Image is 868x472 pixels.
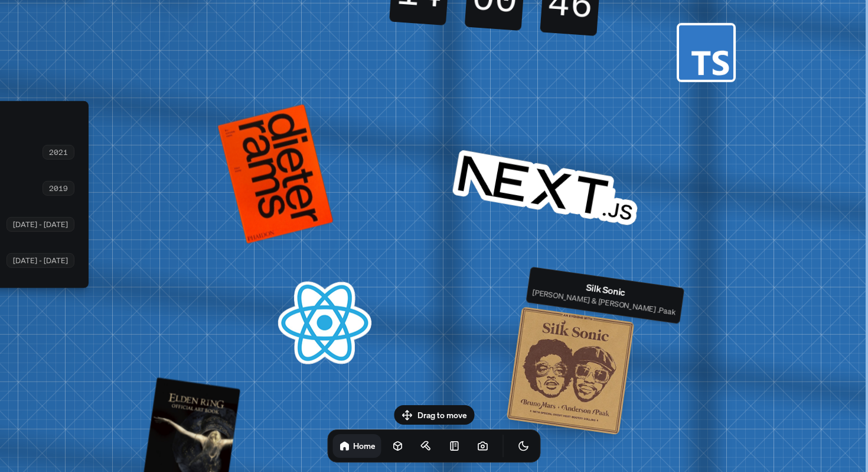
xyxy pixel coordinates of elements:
[353,440,376,451] h1: Home
[531,287,676,318] p: [PERSON_NAME] & [PERSON_NAME] .Paak
[533,273,678,307] p: Silk Sonic
[333,434,381,458] a: Home
[43,145,74,160] div: 2021
[6,217,74,232] div: [DATE] - [DATE]
[43,181,74,196] div: 2019
[512,434,536,458] button: Toggle Theme
[6,253,74,268] div: [DATE] - [DATE]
